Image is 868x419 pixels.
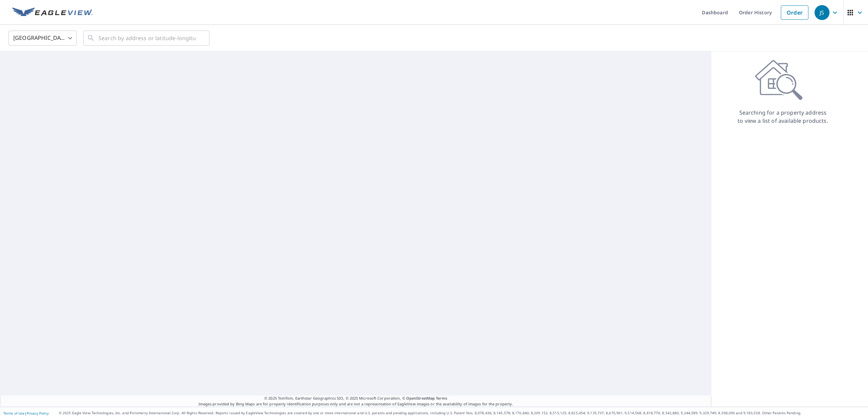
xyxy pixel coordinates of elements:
[3,411,25,416] a: Terms of Use
[59,410,865,416] p: © 2025 Eagle View Technologies, Inc. and Pictometry International Corp. All Rights Reserved. Repo...
[12,7,93,18] img: EV Logo
[264,396,447,401] span: © 2025 TomTom, Earthstar Geographics SIO, © 2025 Microsoft Corporation, ©
[3,411,49,415] p: |
[436,396,447,401] a: Terms
[98,29,195,48] input: Search by address or latitude-longitude
[737,108,828,125] p: Searching for a property address to view a list of available products.
[406,396,435,401] a: OpenStreetMap
[781,5,808,20] a: Order
[815,5,830,20] div: JS
[9,29,77,48] div: [GEOGRAPHIC_DATA]
[27,411,49,416] a: Privacy Policy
